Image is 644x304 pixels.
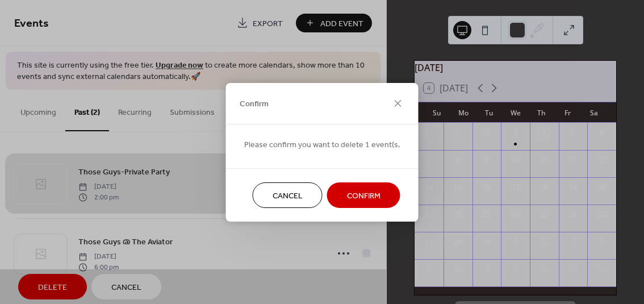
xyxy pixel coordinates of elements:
[327,182,400,208] button: Confirm
[244,139,400,151] span: Please confirm you want to delete 1 event(s.
[240,98,269,110] span: Confirm
[347,190,380,202] span: Confirm
[273,190,303,202] span: Cancel
[253,182,323,208] button: Cancel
